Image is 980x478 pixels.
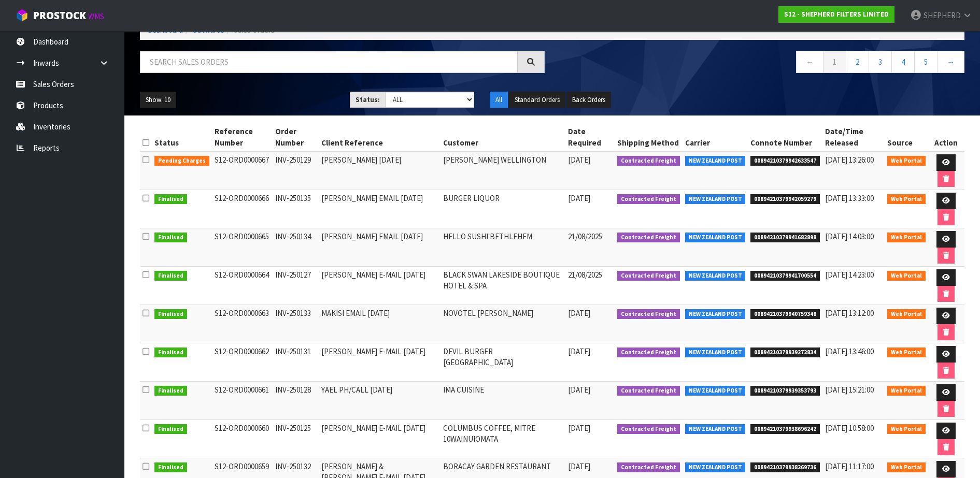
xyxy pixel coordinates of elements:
span: Web Portal [887,309,926,320]
span: Contracted Freight [617,194,680,205]
button: Standard Orders [509,92,565,108]
span: [DATE] 14:03:00 [825,231,874,241]
span: [DATE] [568,346,590,356]
span: 21/08/2025 [568,231,602,241]
span: Contracted Freight [617,424,680,434]
td: S12-ORD0000666 [212,190,273,228]
td: [PERSON_NAME] EMAIL [DATE] [319,228,441,267]
td: INV-250128 [273,382,319,420]
span: Finalised [154,386,187,396]
span: 00894210379938269736 [750,462,820,473]
td: [PERSON_NAME] E-MAIL [DATE] [319,267,441,305]
span: ProStock [33,9,86,22]
strong: Status: [356,95,380,104]
span: [DATE] 11:17:00 [825,461,874,471]
td: INV-250131 [273,343,319,382]
td: [PERSON_NAME] WELLINGTON [441,151,565,190]
span: Web Portal [887,424,926,434]
span: Finalised [154,233,187,243]
span: Contracted Freight [617,347,680,358]
nav: Page navigation [560,51,965,76]
span: [DATE] [568,193,590,203]
td: S12-ORD0000661 [212,382,273,420]
th: Connote Number [748,123,822,151]
th: Order Number [273,123,319,151]
th: Source [885,123,928,151]
span: 00894210379938696242 [750,424,820,434]
td: S12-ORD0000663 [212,305,273,343]
td: INV-250135 [273,190,319,228]
span: Finalised [154,424,187,434]
strong: S12 - SHEPHERD FILTERS LIMITED [784,10,889,19]
span: Finalised [154,271,187,281]
span: NEW ZEALAND POST [685,309,746,320]
span: Contracted Freight [617,156,680,166]
span: Web Portal [887,233,926,243]
td: [PERSON_NAME] [DATE] [319,151,441,190]
button: All [490,92,508,108]
a: 2 [846,51,869,73]
span: 00894210379940759348 [750,309,820,320]
span: 21/08/2025 [568,270,602,280]
td: S12-ORD0000662 [212,343,273,382]
span: Contracted Freight [617,462,680,473]
span: Contracted Freight [617,309,680,320]
input: Search sales orders [140,51,518,73]
span: Web Portal [887,347,926,358]
td: BLACK SWAN LAKESIDE BOUTIQUE HOTEL & SPA [441,267,565,305]
a: 4 [891,51,915,73]
span: NEW ZEALAND POST [685,233,746,243]
span: NEW ZEALAND POST [685,462,746,473]
span: 00894210379942633547 [750,156,820,166]
td: INV-250129 [273,151,319,190]
td: BURGER LIQUOR [441,190,565,228]
td: [PERSON_NAME] EMAIL [DATE] [319,190,441,228]
small: WMS [88,11,104,21]
td: [PERSON_NAME] E-MAIL [DATE] [319,420,441,458]
th: Action [928,123,964,151]
span: NEW ZEALAND POST [685,347,746,358]
td: INV-250127 [273,267,319,305]
th: Customer [441,123,565,151]
th: Shipping Method [615,123,683,151]
span: 00894210379942059279 [750,194,820,205]
a: ← [796,51,823,73]
span: NEW ZEALAND POST [685,271,746,281]
td: [PERSON_NAME] E-MAIL [DATE] [319,343,441,382]
span: NEW ZEALAND POST [685,194,746,205]
span: [DATE] 13:26:00 [825,155,874,165]
th: Carrier [683,123,748,151]
span: SHEPHERD [924,10,961,20]
th: Status [152,123,212,151]
a: 1 [823,51,846,73]
span: NEW ZEALAND POST [685,386,746,396]
span: Finalised [154,194,187,205]
th: Date Required [565,123,615,151]
td: S12-ORD0000667 [212,151,273,190]
td: INV-250133 [273,305,319,343]
img: cube-alt.png [16,9,29,22]
span: [DATE] 10:58:00 [825,423,874,433]
td: HELLO SUSHI BETHLEHEM [441,228,565,267]
span: [DATE] 13:12:00 [825,308,874,318]
td: NOVOTEL [PERSON_NAME] [441,305,565,343]
span: Web Portal [887,271,926,281]
span: [DATE] [568,423,590,433]
span: Web Portal [887,194,926,205]
span: [DATE] 13:46:00 [825,346,874,356]
span: Web Portal [887,462,926,473]
td: INV-250134 [273,228,319,267]
span: [DATE] 15:21:00 [825,385,874,395]
span: 00894210379939353793 [750,386,820,396]
span: 00894210379941700554 [750,271,820,281]
span: Web Portal [887,156,926,166]
span: NEW ZEALAND POST [685,156,746,166]
span: Finalised [154,462,187,473]
a: 3 [869,51,892,73]
a: → [937,51,964,73]
span: [DATE] [568,385,590,395]
td: COLUMBUS COFFEE, MITRE 10WAINUIOMATA [441,420,565,458]
td: INV-250125 [273,420,319,458]
span: [DATE] [568,155,590,165]
td: MAKISI EMAIL [DATE] [319,305,441,343]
